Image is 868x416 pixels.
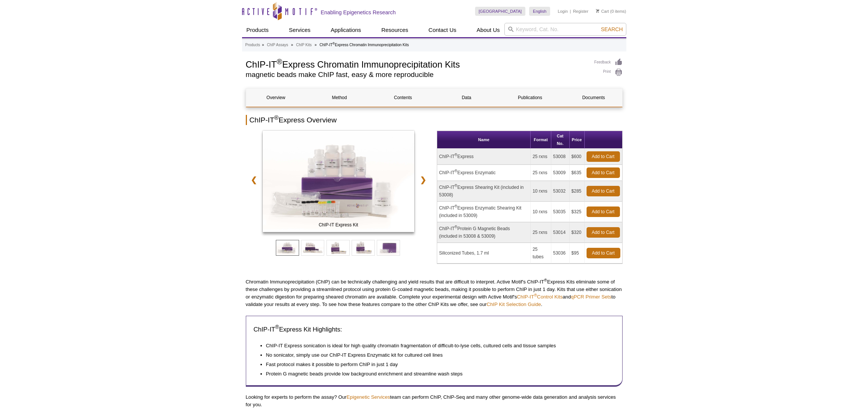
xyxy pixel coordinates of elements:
td: $285 [570,181,585,202]
a: ❯ [415,171,431,188]
a: [GEOGRAPHIC_DATA] [475,7,526,16]
a: Products [245,42,260,48]
td: 53036 [551,243,570,264]
a: qPCR Primer Sets [571,294,611,300]
sup: ® [454,204,457,208]
sup: ® [454,184,457,188]
li: Fast protocol makes it possible to perform ChIP in just 1 day [266,359,607,368]
sup: ® [332,42,335,45]
span: Search [601,26,623,32]
a: Products [242,23,273,37]
td: 53035 [551,202,570,222]
td: $95 [570,243,585,264]
td: $600 [570,149,585,165]
a: Method [310,89,369,107]
a: ChIP Kits [296,42,312,48]
a: ❮ [246,171,262,188]
img: ChIP-IT Express Kit [263,131,415,232]
h1: ChIP-IT Express Chromatin Immunoprecipitation Kits [246,58,587,69]
td: 10 rxns [531,181,551,202]
a: Add to Cart [587,206,620,217]
sup: ® [454,153,457,157]
a: Documents [564,89,623,107]
a: About Us [472,23,504,37]
a: Print [594,68,623,77]
td: 53032 [551,181,570,202]
li: No sonicator, simply use our ChIP-IT Express Enzymatic kit for cultured cell lines [266,350,607,359]
li: » [262,43,264,47]
a: Overview [246,89,306,107]
a: Contents [373,89,433,107]
a: Data [436,89,496,107]
td: Siliconized Tubes, 1.7 ml [437,243,531,264]
a: Add to Cart [587,167,620,178]
td: 53008 [551,149,570,165]
td: 25 tubes [531,243,551,264]
td: $325 [570,202,585,222]
td: $320 [570,222,585,243]
td: ChIP-IT Express Shearing Kit (included in 53008) [437,181,531,202]
li: ChIP-IT Express sonication is ideal for high quality chromatin fragmentation of difficult-to-lyse... [266,340,607,350]
sup: ® [277,57,282,66]
li: (0 items) [596,7,626,16]
th: Format [531,131,551,149]
a: Register [573,9,588,14]
td: ChIP-IT Express Enzymatic Shearing Kit (included in 53009) [437,202,531,222]
th: Cat No. [551,131,570,149]
button: Search [599,26,625,33]
h3: ChIP-IT Express Kit Highlights: [254,325,615,334]
td: ChIP-IT Express Enzymatic [437,165,531,181]
span: ChIP-IT Express Kit [264,221,413,229]
a: ChIP-IT®Control Kits [517,294,563,300]
a: Add to Cart [587,227,620,238]
h2: Enabling Epigenetics Research [321,9,396,16]
img: Your Cart [596,9,599,13]
a: English [529,7,550,16]
sup: ® [274,115,279,121]
a: Resources [377,23,413,37]
li: » [314,43,317,47]
th: Price [570,131,585,149]
td: 25 rxns [531,222,551,243]
p: Looking for experts to perform the assay? Our team can perform ChIP, ChIP-Seq and many other geno... [246,393,623,408]
sup: ® [454,225,457,229]
a: Login [558,9,568,14]
a: Contact Us [424,23,461,37]
th: Name [437,131,531,149]
a: Feedback [594,58,623,66]
sup: ® [534,293,537,297]
sup: ® [544,278,547,282]
a: Services [284,23,315,37]
td: 10 rxns [531,202,551,222]
a: ChIP Kit Selection Guide [487,301,541,307]
input: Keyword, Cat. No. [504,23,626,36]
td: 53014 [551,222,570,243]
td: 53009 [551,165,570,181]
a: Add to Cart [587,248,620,258]
li: | [570,7,571,16]
td: ChIP-IT Protein G Magnetic Beads (included in 53008 & 53009) [437,222,531,243]
a: Epigenetic Services [347,394,390,400]
td: 25 rxns [531,149,551,165]
td: 25 rxns [531,165,551,181]
td: $635 [570,165,585,181]
a: Add to Cart [587,151,620,162]
a: Add to Cart [587,186,620,196]
li: » [291,43,293,47]
a: ChIP Assays [267,42,288,48]
td: ChIP-IT Express [437,149,531,165]
li: Protein G magnetic beads provide low background enrichment and streamline wash steps [266,368,607,378]
a: ChIP-IT Express Kit [263,131,415,234]
sup: ® [454,169,457,173]
li: ChIP-IT Express Chromatin Immunoprecipitation Kits [320,43,409,47]
a: Publications [500,89,560,107]
a: Cart [596,9,609,14]
h2: ChIP-IT Express Overview [246,115,623,125]
a: Applications [326,23,366,37]
h2: magnetic beads make ChIP fast, easy & more reproducible [246,71,587,78]
sup: ® [275,324,279,330]
p: Chromatin Immunoprecipitation (ChIP) can be technically challenging and yield results that are di... [246,278,623,308]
